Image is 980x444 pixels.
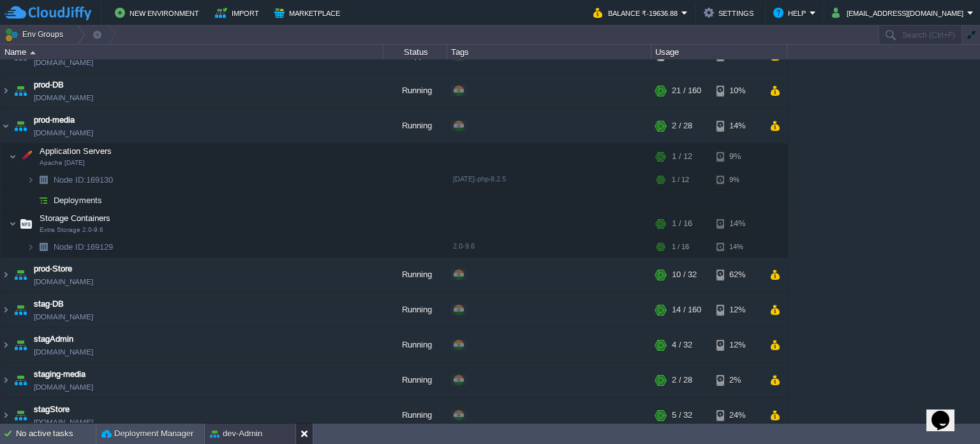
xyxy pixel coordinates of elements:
div: Running [383,257,447,292]
img: AMDAwAAAACH5BAEAAAAALAAAAAABAAEAAAICRAEAOw== [11,73,29,108]
a: prod-media [34,114,75,126]
div: Usage [652,45,787,59]
button: Deployment Manager [101,427,193,440]
img: AMDAwAAAACH5BAEAAAAALAAAAAABAAEAAAICRAEAOw== [27,237,34,257]
div: 14 / 160 [672,293,701,327]
div: 9% [716,144,758,169]
div: 12% [716,328,758,362]
div: 9% [716,170,758,190]
button: Settings [704,5,757,20]
div: 4 / 32 [672,328,692,362]
a: prod-Store [34,263,72,275]
span: [DOMAIN_NAME] [34,91,93,104]
div: 62% [716,257,758,292]
div: 1 / 12 [672,170,689,190]
span: Storage Containers [38,213,112,224]
span: Node ID: [54,242,86,252]
img: AMDAwAAAACH5BAEAAAAALAAAAAABAAEAAAICRAEAOw== [9,144,17,169]
div: 14% [716,237,758,257]
span: Deployments [52,195,104,206]
div: Running [383,398,447,433]
img: AMDAwAAAACH5BAEAAAAALAAAAAABAAEAAAICRAEAOw== [34,237,52,257]
a: Node ID:169129 [52,241,115,252]
button: Import [215,5,263,20]
img: AMDAwAAAACH5BAEAAAAALAAAAAABAAEAAAICRAEAOw== [11,398,29,433]
a: Storage ContainersExtra Storage 2.0-9.6 [38,213,112,223]
div: Running [383,328,447,362]
img: AMDAwAAAACH5BAEAAAAALAAAAAABAAEAAAICRAEAOw== [11,109,29,143]
img: AMDAwAAAACH5BAEAAAAALAAAAAABAAEAAAICRAEAOw== [11,257,29,292]
a: [DOMAIN_NAME] [34,126,93,139]
a: stag-DB [34,298,64,310]
span: Apache [DATE] [40,159,85,167]
div: Running [383,109,447,143]
button: Env Groups [4,26,68,43]
span: [DOMAIN_NAME] [34,310,93,323]
button: Balance ₹-19636.88 [593,5,681,20]
div: 14% [716,109,758,143]
button: New Environment [115,5,203,20]
img: AMDAwAAAACH5BAEAAAAALAAAAAABAAEAAAICRAEAOw== [17,211,35,236]
span: 2.0-9.6 [453,242,475,250]
img: AMDAwAAAACH5BAEAAAAALAAAAAABAAEAAAICRAEAOw== [9,211,17,236]
div: Running [383,73,447,108]
img: AMDAwAAAACH5BAEAAAAALAAAAAABAAEAAAICRAEAOw== [1,109,11,143]
span: [DOMAIN_NAME] [34,275,93,288]
a: stagStore [34,403,70,416]
div: Running [383,363,447,397]
span: 169129 [52,241,115,252]
span: Node ID: [54,175,86,185]
div: 24% [716,398,758,433]
div: 1 / 12 [672,144,692,169]
div: 2 / 28 [672,363,692,397]
img: CloudJiffy [4,5,91,21]
div: 10 / 32 [672,257,697,292]
img: AMDAwAAAACH5BAEAAAAALAAAAAABAAEAAAICRAEAOw== [1,293,11,327]
div: 2 / 28 [672,109,692,143]
img: AMDAwAAAACH5BAEAAAAALAAAAAABAAEAAAICRAEAOw== [34,190,52,210]
span: [DOMAIN_NAME] [34,56,93,69]
a: Node ID:169130 [52,174,115,185]
div: 14% [716,211,758,236]
button: [EMAIL_ADDRESS][DOMAIN_NAME] [832,5,967,20]
div: 21 / 160 [672,73,701,108]
span: [DOMAIN_NAME] [34,346,93,358]
a: stagAdmin [34,333,73,346]
div: 1 / 16 [672,211,692,236]
iframe: chat widget [926,393,967,431]
div: 5 / 32 [672,398,692,433]
div: Running [383,293,447,327]
img: AMDAwAAAACH5BAEAAAAALAAAAAABAAEAAAICRAEAOw== [1,363,11,397]
img: AMDAwAAAACH5BAEAAAAALAAAAAABAAEAAAICRAEAOw== [11,363,29,397]
div: 2% [716,363,758,397]
div: 12% [716,293,758,327]
a: Application ServersApache [DATE] [38,146,114,156]
span: 169130 [52,174,115,185]
a: [DOMAIN_NAME] [34,381,93,394]
img: AMDAwAAAACH5BAEAAAAALAAAAAABAAEAAAICRAEAOw== [11,328,29,362]
img: AMDAwAAAACH5BAEAAAAALAAAAAABAAEAAAICRAEAOw== [34,170,52,190]
a: staging-media [34,368,85,381]
span: [DOMAIN_NAME] [34,416,93,429]
button: Help [773,5,810,20]
div: 10% [716,73,758,108]
div: 1 / 16 [672,237,689,257]
a: prod-DB [34,79,64,91]
button: dev-Admin [210,427,262,440]
div: Name [1,45,383,59]
div: Status [384,45,447,59]
div: Tags [448,45,651,59]
img: AMDAwAAAACH5BAEAAAAALAAAAAABAAEAAAICRAEAOw== [1,328,11,362]
img: AMDAwAAAACH5BAEAAAAALAAAAAABAAEAAAICRAEAOw== [1,73,11,108]
img: AMDAwAAAACH5BAEAAAAALAAAAAABAAEAAAICRAEAOw== [1,398,11,433]
img: AMDAwAAAACH5BAEAAAAALAAAAAABAAEAAAICRAEAOw== [30,51,36,54]
img: AMDAwAAAACH5BAEAAAAALAAAAAABAAEAAAICRAEAOw== [11,293,29,327]
img: AMDAwAAAACH5BAEAAAAALAAAAAABAAEAAAICRAEAOw== [1,257,11,292]
span: [DATE]-php-8.2.5 [453,175,506,183]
